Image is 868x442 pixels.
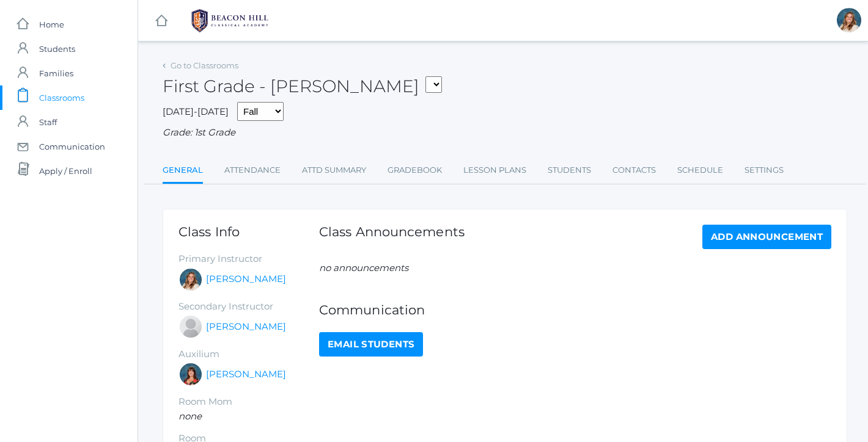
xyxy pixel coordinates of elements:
[224,158,281,183] a: Attendance
[319,225,465,246] h1: Class Announcements
[39,85,84,110] span: Classrooms
[319,332,423,357] a: Email Students
[163,106,229,117] span: [DATE]-[DATE]
[206,272,286,286] a: [PERSON_NAME]
[178,267,203,292] div: Liv Barber
[677,158,723,183] a: Schedule
[178,362,203,386] div: Heather Wallock
[178,349,319,360] h5: Auxilium
[178,410,202,422] em: none
[171,60,238,70] a: Go to Classrooms
[206,368,286,382] a: [PERSON_NAME]
[702,225,831,249] a: Add Announcement
[163,158,203,184] a: General
[178,397,319,407] h5: Room Mom
[184,5,276,36] img: BHCALogos-05-308ed15e86a5a0abce9b8dd61676a3503ac9727e845dece92d48e8588c001991.png
[163,126,847,140] div: Grade: 1st Grade
[39,134,105,159] span: Communication
[178,225,319,239] h1: Class Info
[178,302,319,312] h5: Secondary Instructor
[39,110,57,134] span: Staff
[837,8,861,32] div: Liv Barber
[39,37,75,61] span: Students
[319,303,831,317] h1: Communication
[39,159,92,183] span: Apply / Enroll
[39,12,64,37] span: Home
[548,158,591,183] a: Students
[319,262,408,274] em: no announcements
[612,158,656,183] a: Contacts
[178,254,319,264] h5: Primary Instructor
[178,314,203,339] div: Jaimie Watson
[302,158,366,183] a: Attd Summary
[163,77,442,96] h2: First Grade - [PERSON_NAME]
[463,158,526,183] a: Lesson Plans
[745,158,784,183] a: Settings
[39,61,73,85] span: Families
[388,158,442,183] a: Gradebook
[206,320,286,334] a: [PERSON_NAME]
